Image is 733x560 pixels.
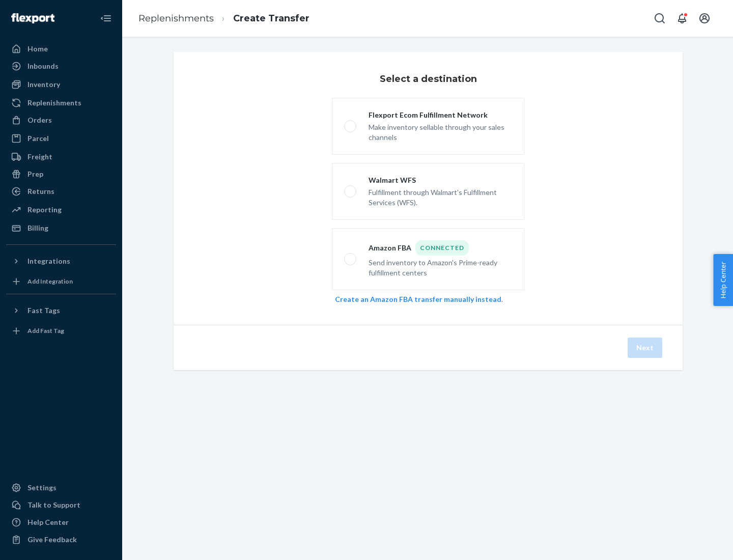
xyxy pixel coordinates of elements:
[27,305,60,316] div: Fast Tags
[694,8,715,29] button: Open account menu
[415,240,469,256] div: Connected
[27,256,70,266] div: Integrations
[27,152,52,162] div: Freight
[369,256,512,278] div: Send inventory to Amazon's Prime-ready fulfillment centers
[6,112,116,128] a: Orders
[27,44,48,54] div: Home
[369,240,512,256] div: Amazon FBA
[6,76,116,93] a: Inventory
[27,277,73,286] div: Add Integration
[27,223,48,233] div: Billing
[6,480,116,496] a: Settings
[650,8,670,29] button: Open Search Box
[713,254,733,306] button: Help Center
[6,58,116,74] a: Inbounds
[6,202,116,218] a: Reporting
[6,253,116,269] button: Integrations
[6,514,116,530] a: Help Center
[96,8,116,29] button: Close Navigation
[369,185,512,208] div: Fulfillment through Walmart's Fulfillment Services (WFS).
[369,120,512,143] div: Make inventory sellable through your sales channels
[6,149,116,165] a: Freight
[27,205,62,215] div: Reporting
[380,72,477,86] h3: Select a destination
[27,483,57,493] div: Settings
[6,95,116,111] a: Replenishments
[628,338,662,358] button: Next
[27,133,49,144] div: Parcel
[369,175,512,185] div: Walmart WFS
[6,183,116,200] a: Returns
[6,130,116,147] a: Parcel
[27,326,64,335] div: Add Fast Tag
[6,166,116,182] a: Prep
[27,79,60,90] div: Inventory
[6,41,116,57] a: Home
[6,220,116,236] a: Billing
[27,517,69,527] div: Help Center
[11,13,54,23] img: Flexport logo
[27,169,43,179] div: Prep
[233,13,309,24] a: Create Transfer
[6,273,116,290] a: Add Integration
[27,535,77,545] div: Give Feedback
[27,500,80,510] div: Talk to Support
[6,531,116,548] button: Give Feedback
[6,302,116,319] button: Fast Tags
[130,4,318,34] ol: breadcrumbs
[6,497,116,513] a: Talk to Support
[6,323,116,339] a: Add Fast Tag
[369,110,512,120] div: Flexport Ecom Fulfillment Network
[335,294,521,304] div: .
[672,8,692,29] button: Open notifications
[27,186,54,197] div: Returns
[138,13,214,24] a: Replenishments
[27,115,52,125] div: Orders
[335,295,501,303] a: Create an Amazon FBA transfer manually instead
[27,61,59,71] div: Inbounds
[27,98,81,108] div: Replenishments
